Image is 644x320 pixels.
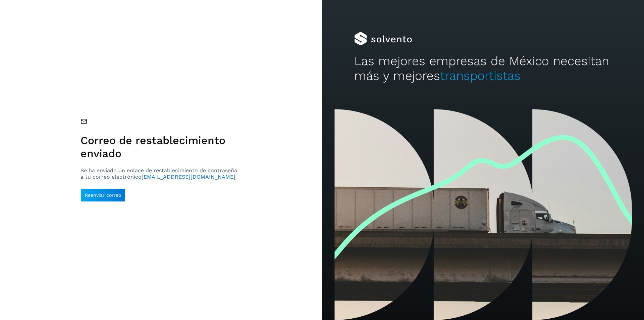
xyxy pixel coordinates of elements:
span: transportistas [440,68,521,83]
span: [EMAIL_ADDRESS][DOMAIN_NAME] [142,174,235,180]
h1: Correo de restablecimiento enviado [80,134,240,160]
button: Reenviar correo [80,188,125,202]
p: Se ha enviado un enlace de restablecimiento de contraseña a tu correo electrónico [80,167,240,180]
h2: Las mejores empresas de México necesitan más y mejores [354,54,612,84]
span: Reenviar correo [85,193,121,197]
